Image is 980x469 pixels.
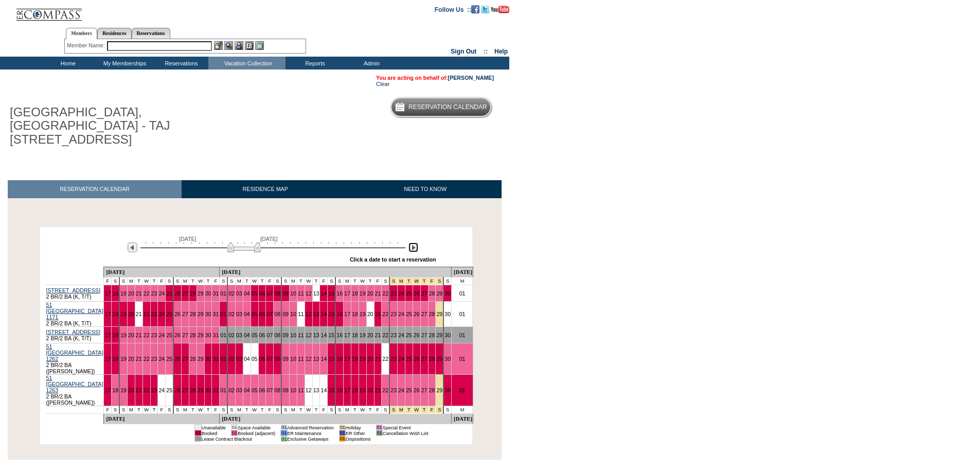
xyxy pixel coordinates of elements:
[266,332,273,338] a: 07
[328,356,334,362] a: 15
[104,311,111,317] a: 17
[367,290,373,297] a: 20
[344,356,350,362] a: 17
[282,387,289,393] a: 09
[112,356,118,362] a: 18
[306,387,312,393] a: 12
[274,277,281,285] td: S
[390,311,397,317] a: 23
[236,311,242,317] a: 03
[158,311,165,317] a: 24
[259,311,265,317] a: 06
[189,277,197,285] td: T
[205,311,211,317] a: 30
[406,332,412,338] a: 25
[313,387,319,393] a: 13
[198,332,204,338] a: 29
[228,290,235,297] a: 02
[244,332,250,338] a: 04
[491,6,509,13] img: Subscribe to our YouTube Channel
[421,356,427,362] a: 27
[236,290,242,297] a: 03
[398,332,404,338] a: 24
[166,332,172,338] a: 25
[182,356,188,362] a: 27
[236,277,243,285] td: M
[281,277,289,285] td: S
[459,387,466,393] a: 01
[266,290,273,297] a: 07
[205,290,211,297] a: 30
[179,236,197,242] span: [DATE]
[344,332,350,338] a: 17
[375,311,381,317] a: 21
[390,356,397,362] a: 23
[494,48,508,55] a: Help
[306,332,312,338] a: 12
[274,387,280,393] a: 08
[274,311,280,317] a: 08
[243,277,251,285] td: T
[236,332,242,338] a: 03
[208,57,286,70] td: Vacation Collection
[236,356,242,362] a: 03
[120,387,127,393] a: 19
[344,311,350,317] a: 17
[367,356,373,362] a: 20
[360,290,366,297] a: 19
[266,277,274,285] td: F
[429,311,435,317] a: 28
[390,387,397,393] a: 23
[228,387,235,393] a: 02
[259,332,265,338] a: 06
[251,277,258,285] td: W
[398,311,404,317] a: 24
[328,332,334,338] a: 15
[104,290,111,297] a: 17
[174,387,181,393] a: 26
[212,332,219,338] a: 31
[46,287,100,293] a: [STREET_ADDRESS]
[382,387,388,393] a: 22
[166,290,172,297] a: 25
[214,41,223,50] img: b_edit.gif
[46,375,103,393] a: 51 [GEOGRAPHIC_DATA] 1263
[444,332,451,338] a: 30
[429,356,435,362] a: 28
[306,290,312,297] a: 12
[97,28,132,39] a: Residences
[205,356,211,362] a: 30
[375,290,381,297] a: 21
[408,104,487,111] h5: Reservation Calendar
[173,277,181,285] td: S
[320,290,327,297] a: 14
[190,290,196,297] a: 28
[252,387,258,393] a: 05
[471,5,479,13] img: Become our fan on Facebook
[174,356,181,362] a: 26
[436,332,442,338] a: 29
[328,387,334,393] a: 15
[382,356,388,362] a: 22
[174,332,181,338] a: 26
[451,48,476,55] a: Sign Out
[336,290,343,297] a: 16
[414,387,420,393] a: 26
[375,332,381,338] a: 21
[274,332,280,338] a: 08
[282,290,289,297] a: 09
[290,356,296,362] a: 10
[198,387,204,393] a: 29
[227,277,235,285] td: S
[112,387,118,393] a: 18
[151,387,157,393] a: 23
[151,290,157,297] a: 23
[190,356,196,362] a: 28
[212,311,219,317] a: 31
[367,387,373,393] a: 20
[336,387,343,393] a: 16
[252,311,258,317] a: 05
[436,290,442,297] a: 29
[158,332,165,338] a: 24
[408,242,418,252] img: Next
